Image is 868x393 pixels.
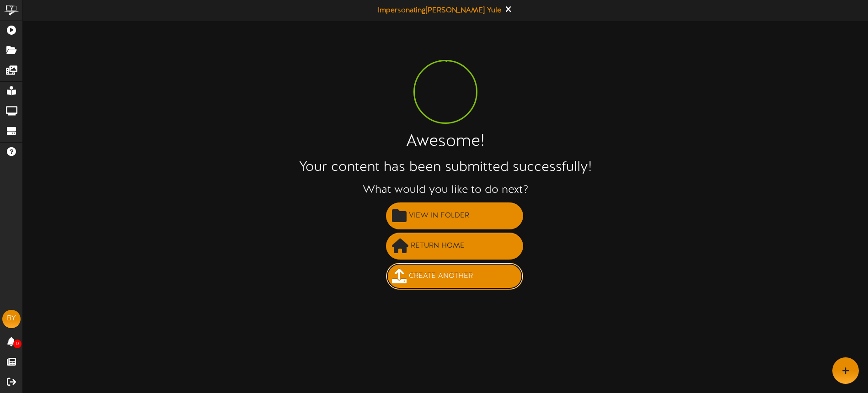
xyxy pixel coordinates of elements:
h2: Your content has been submitted successfully! [23,160,868,175]
span: Return Home [408,239,467,254]
span: View in Folder [407,208,472,223]
div: BY [2,310,21,328]
h3: What would you like to do next? [23,184,868,196]
button: Create Another [386,263,523,290]
button: View in Folder [386,202,523,229]
h1: Awesome! [23,133,868,151]
button: Return Home [386,233,523,260]
span: 0 [13,340,21,348]
span: Create Another [407,269,475,284]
